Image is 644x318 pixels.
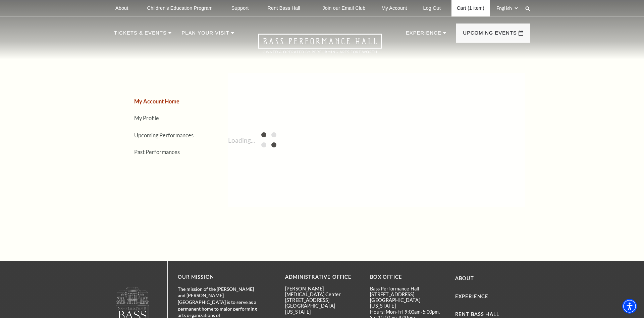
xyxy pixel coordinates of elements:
[285,303,360,315] p: [GEOGRAPHIC_DATA][US_STATE]
[370,286,445,291] p: Bass Performance Hall
[370,273,445,281] p: BOX OFFICE
[267,5,300,11] p: Rent Bass Hall
[114,29,167,41] p: Tickets & Events
[134,132,194,138] a: Upcoming Performances
[285,273,360,281] p: Administrative Office
[463,29,517,41] p: Upcoming Events
[285,286,360,298] p: [PERSON_NAME][MEDICAL_DATA] Center
[622,299,637,314] div: Accessibility Menu
[406,29,441,41] p: Experience
[231,5,249,11] p: Support
[495,5,519,11] select: Select:
[134,98,179,104] a: My Account Home
[147,5,212,11] p: Children's Education Program
[455,275,474,281] a: About
[370,291,445,297] p: [STREET_ADDRESS]
[455,311,499,317] a: Rent Bass Hall
[455,293,489,299] a: Experience
[134,115,159,121] a: My Profile
[134,149,180,155] a: Past Performances
[370,297,445,309] p: [GEOGRAPHIC_DATA][US_STATE]
[115,5,128,11] p: About
[285,297,360,303] p: [STREET_ADDRESS]
[181,29,229,41] p: Plan Your Visit
[178,273,262,281] p: OUR MISSION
